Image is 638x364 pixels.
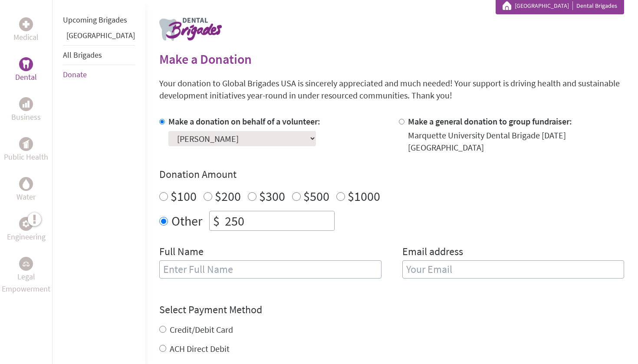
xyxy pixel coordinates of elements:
a: Legal EmpowermentLegal Empowerment [2,257,50,295]
input: Enter Full Name [159,260,381,279]
label: Full Name [159,245,204,260]
img: Public Health [23,140,30,148]
div: Medical [19,17,33,31]
a: Upcoming Brigades [63,15,127,25]
label: $500 [303,188,329,204]
p: Dental [15,71,37,83]
a: [GEOGRAPHIC_DATA] [515,1,573,10]
input: Your Email [402,260,625,279]
a: Public HealthPublic Health [4,137,48,163]
img: Business [23,101,30,108]
img: Dental [23,60,30,68]
a: DentalDental [15,57,37,83]
label: Make a donation on behalf of a volunteer: [168,116,320,127]
a: EngineeringEngineering [7,217,46,243]
label: $200 [215,188,241,204]
img: logo-dental.png [159,18,222,41]
li: Donate [63,65,135,84]
div: Water [19,177,33,191]
li: Panama [63,30,135,45]
a: WaterWater [16,177,36,203]
div: Dental Brigades [503,1,617,10]
li: All Brigades [63,45,135,65]
a: [GEOGRAPHIC_DATA] [66,30,135,40]
img: Legal Empowerment [23,261,30,266]
div: $ [210,211,223,230]
label: Credit/Debit Card [170,324,233,335]
input: Enter Amount [223,211,334,230]
label: ACH Direct Debit [170,343,230,354]
img: Engineering [23,220,30,227]
div: Business [19,97,33,111]
div: Public Health [19,137,33,151]
label: Make a general donation to group fundraiser: [408,116,572,127]
div: Dental [19,57,33,71]
p: Public Health [4,151,48,163]
a: BusinessBusiness [11,97,41,123]
label: $300 [259,188,285,204]
a: All Brigades [63,50,102,60]
img: Medical [23,21,30,28]
p: Engineering [7,231,46,243]
label: Email address [402,245,463,260]
p: Water [16,191,36,203]
a: MedicalMedical [13,17,39,43]
h4: Donation Amount [159,167,624,181]
label: Other [171,211,202,231]
img: Water [23,179,30,189]
p: Legal Empowerment [2,271,50,295]
p: Business [11,111,41,123]
a: Donate [63,69,87,79]
div: Marquette University Dental Brigade [DATE] [GEOGRAPHIC_DATA] [408,129,625,154]
p: Your donation to Global Brigades USA is sincerely appreciated and much needed! Your support is dr... [159,77,624,102]
p: Medical [13,31,39,43]
h2: Make a Donation [159,51,624,67]
li: Upcoming Brigades [63,10,135,30]
label: $1000 [348,188,380,204]
h4: Select Payment Method [159,303,624,317]
label: $100 [171,188,197,204]
div: Legal Empowerment [19,257,33,271]
div: Engineering [19,217,33,231]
